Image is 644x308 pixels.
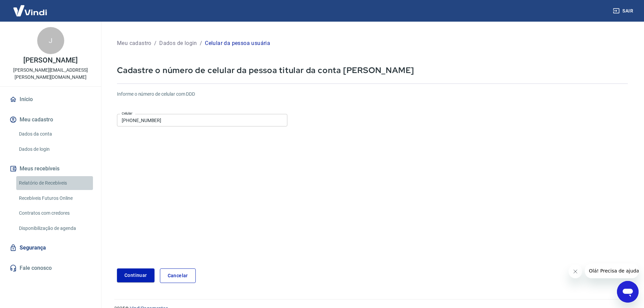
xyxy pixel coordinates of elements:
[612,5,636,17] button: Sair
[16,142,93,156] a: Dados de login
[8,240,93,255] a: Segurança
[617,281,639,303] iframe: Botão para abrir a janela de mensagens
[16,206,93,220] a: Contratos com credores
[585,263,639,278] iframe: Mensagem da empresa
[4,5,57,10] span: Olá! Precisa de ajuda?
[8,161,93,176] button: Meus recebíveis
[117,91,628,98] h6: Informe o número de celular com DDD
[569,265,582,278] iframe: Fechar mensagem
[8,112,93,127] button: Meu cadastro
[154,39,157,47] p: /
[37,27,64,54] div: J
[16,176,93,190] a: Relatório de Recebíveis
[8,261,93,276] a: Fale conosco
[122,111,133,116] label: Celular
[16,221,93,235] a: Disponibilização de agenda
[5,67,96,81] p: [PERSON_NAME][EMAIL_ADDRESS][PERSON_NAME][DOMAIN_NAME]
[117,39,151,47] p: Meu cadastro
[200,39,202,47] p: /
[160,268,196,283] a: Cancelar
[16,191,93,205] a: Recebíveis Futuros Online
[117,268,154,282] button: Continuar
[8,0,52,21] img: Vindi
[117,65,628,75] p: Cadastre o número de celular da pessoa titular da conta [PERSON_NAME]
[23,57,77,64] p: [PERSON_NAME]
[159,39,197,47] p: Dados de login
[205,39,270,47] p: Celular da pessoa usuária
[8,92,93,107] a: Início
[16,127,93,141] a: Dados da conta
